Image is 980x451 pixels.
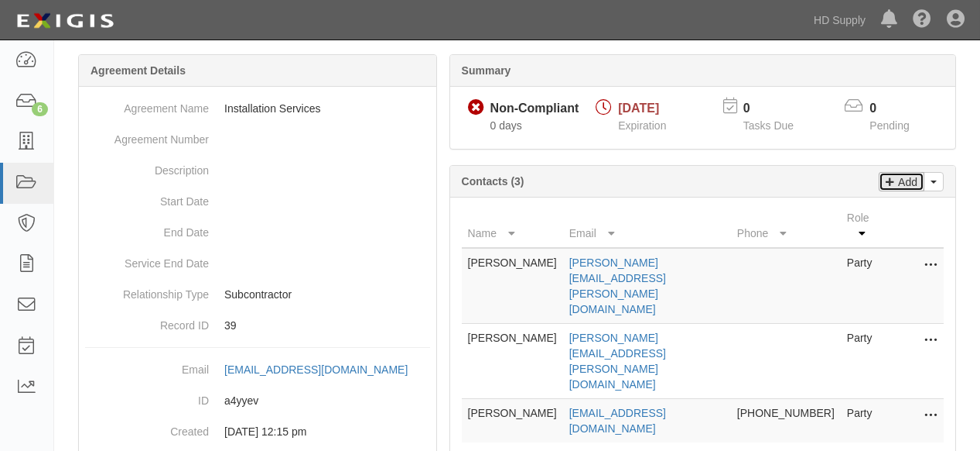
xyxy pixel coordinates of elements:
th: Phone [731,204,841,248]
p: 0 [869,100,928,118]
a: [PERSON_NAME][EMAIL_ADDRESS][PERSON_NAME][DOMAIN_NAME] [569,332,666,391]
div: 6 [32,102,48,116]
span: [DATE] [618,102,659,115]
i: Non-Compliant [468,100,484,116]
div: [EMAIL_ADDRESS][DOMAIN_NAME] [224,362,408,377]
th: Name [462,204,563,248]
span: Pending [869,119,909,132]
dt: Description [85,155,209,178]
dd: Installation Services [85,93,430,124]
dt: ID [85,385,209,408]
div: Non-Compliant [490,100,579,118]
span: Tasks Due [743,119,794,132]
td: Party [841,248,882,324]
td: [PERSON_NAME] [462,248,563,324]
td: [PHONE_NUMBER] [731,399,841,443]
a: HD Supply [806,5,873,36]
a: [PERSON_NAME][EMAIL_ADDRESS][PERSON_NAME][DOMAIN_NAME] [569,256,666,315]
p: 0 [743,100,813,118]
dt: Relationship Type [85,279,209,302]
p: Add [894,173,917,191]
dt: Agreement Number [85,124,209,147]
dt: Start Date [85,186,209,209]
p: 39 [224,318,430,333]
th: Email [563,204,731,248]
dd: a4yyev [85,385,430,416]
span: Expiration [618,119,666,132]
img: logo-5460c22ac91f19d4615b14bd174203de0afe785f0fc80cf4dbbc73dc1793850b.png [12,7,118,35]
dt: Email [85,354,209,377]
td: [PERSON_NAME] [462,399,563,443]
a: Add [879,172,924,191]
dd: [DATE] 12:15 pm [85,416,430,447]
a: [EMAIL_ADDRESS][DOMAIN_NAME] [569,407,666,435]
b: Summary [462,64,511,77]
dt: End Date [85,217,209,240]
a: [EMAIL_ADDRESS][DOMAIN_NAME] [224,363,425,376]
td: Party [841,324,882,399]
span: Since 08/20/2025 [490,119,522,132]
dt: Record ID [85,310,209,333]
dt: Service End Date [85,248,209,271]
b: Contacts (3) [462,175,524,188]
td: [PERSON_NAME] [462,324,563,399]
dd: Subcontractor [85,279,430,310]
i: Help Center - Complianz [913,11,931,29]
dt: Agreement Name [85,93,209,116]
th: Role [841,204,882,248]
td: Party [841,399,882,443]
b: Agreement Details [90,64,186,77]
dt: Created [85,416,209,439]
